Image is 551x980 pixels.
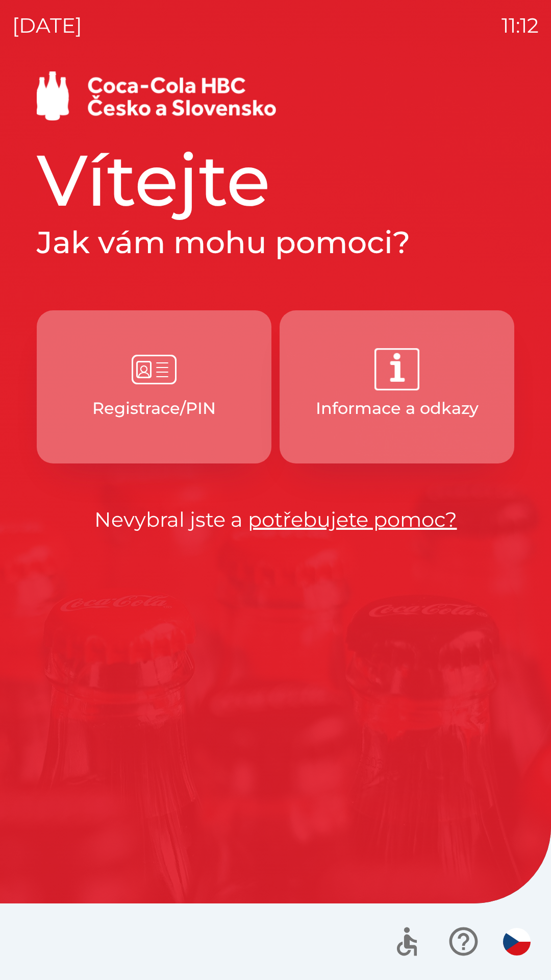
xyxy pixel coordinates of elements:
[132,347,177,392] img: e6b0946f-9245-445c-9933-d8d2cebc90cb.png
[37,71,514,120] img: Logo
[280,310,514,463] button: Informace a odkazy
[37,137,514,224] h1: Vítejte
[37,224,514,261] h2: Jak vám mohu pomoci?
[37,504,514,535] p: Nevybral jste a
[92,396,216,421] p: Registrace/PIN
[374,347,419,392] img: 2da3ce84-b443-4ada-b987-6433ed45e4b0.png
[503,928,531,955] img: cs flag
[12,10,82,41] p: [DATE]
[248,507,457,532] a: potřebujete pomoc?
[37,310,271,463] button: Registrace/PIN
[316,396,479,421] p: Informace a odkazy
[502,10,539,41] p: 11:12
